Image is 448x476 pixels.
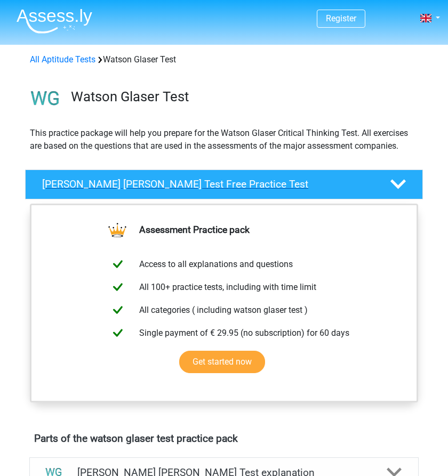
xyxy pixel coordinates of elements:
[34,432,414,445] h4: Parts of the watson glaser test practice pack
[326,13,356,23] a: Register
[17,9,92,34] img: Assessly
[26,53,422,66] div: Watson Glaser Test
[179,351,265,373] a: Get started now
[71,88,414,105] h3: Watson Glaser Test
[42,178,374,190] h4: [PERSON_NAME] [PERSON_NAME] Test Free Practice Test
[30,54,95,64] a: All Aptitude Tests
[30,127,418,152] p: This practice package will help you prepare for the Watson Glaser Critical Thinking Test. All exe...
[21,170,427,199] a: [PERSON_NAME] [PERSON_NAME] Test Free Practice Test
[26,79,65,118] img: watson glaser test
